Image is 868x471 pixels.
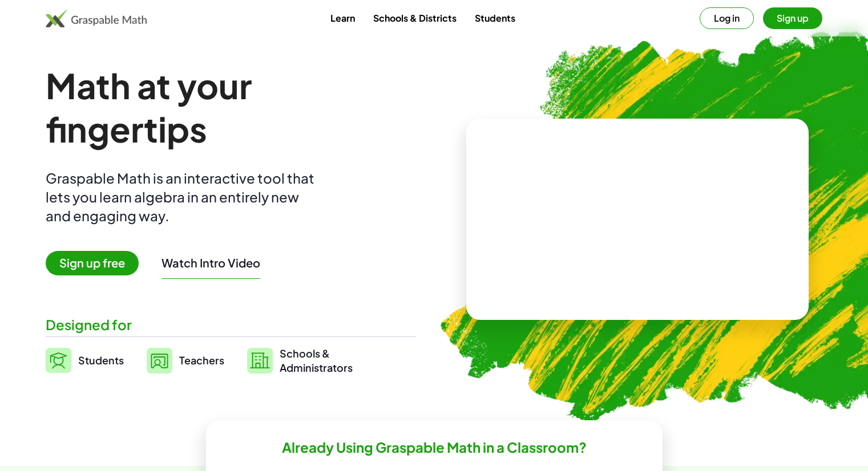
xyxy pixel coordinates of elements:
button: Sign up [763,7,822,29]
span: Students [78,354,124,367]
a: Students [46,346,124,375]
img: svg%3e [147,348,172,373]
a: Schools &Administrators [247,346,353,375]
span: Teachers [179,354,224,367]
div: Designed for [46,315,416,334]
h1: Math at your fingertips [46,64,409,151]
a: Schools & Districts [364,7,466,29]
button: Log in [700,7,754,29]
span: Schools & Administrators [280,346,353,375]
img: svg%3e [247,348,273,373]
a: Students [466,7,524,29]
a: Learn [321,7,364,29]
img: svg%3e [46,348,71,373]
button: Watch Intro Video [162,255,260,270]
div: Graspable Math is an interactive tool that lets you learn algebra in an entirely new and engaging... [46,169,320,225]
span: Sign up free [46,251,139,275]
a: Teachers [147,346,224,375]
video: What is this? This is dynamic math notation. Dynamic math notation plays a central role in how Gr... [552,177,723,262]
h2: Already Using Graspable Math in a Classroom? [282,438,587,456]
